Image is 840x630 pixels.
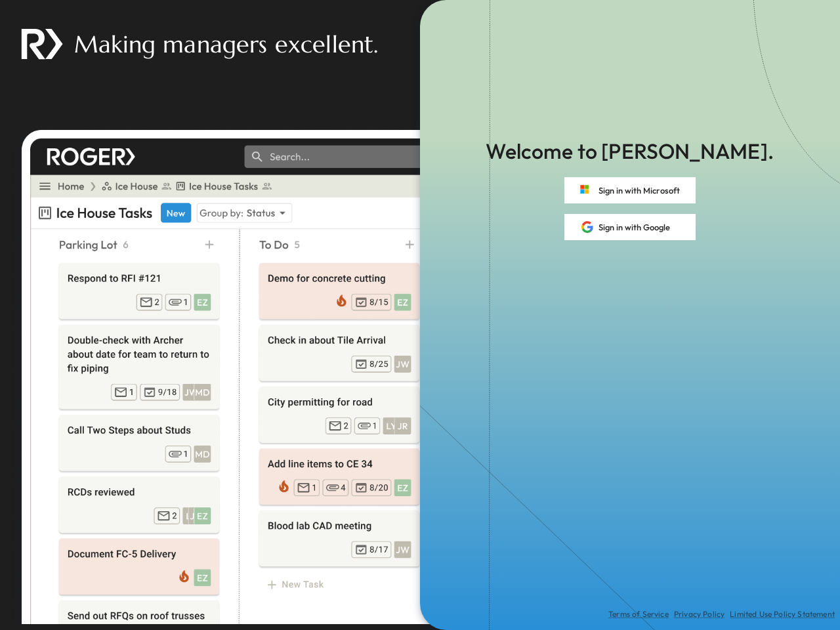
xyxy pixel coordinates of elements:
[674,609,724,619] a: Privacy Policy
[486,136,774,167] p: Welcome to [PERSON_NAME].
[730,609,835,619] a: Limited Use Policy Statement
[564,214,696,240] button: Sign in with Google
[74,28,378,61] p: Making managers excellent.
[564,177,696,203] button: Sign in with Microsoft
[608,609,669,619] a: Terms of Service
